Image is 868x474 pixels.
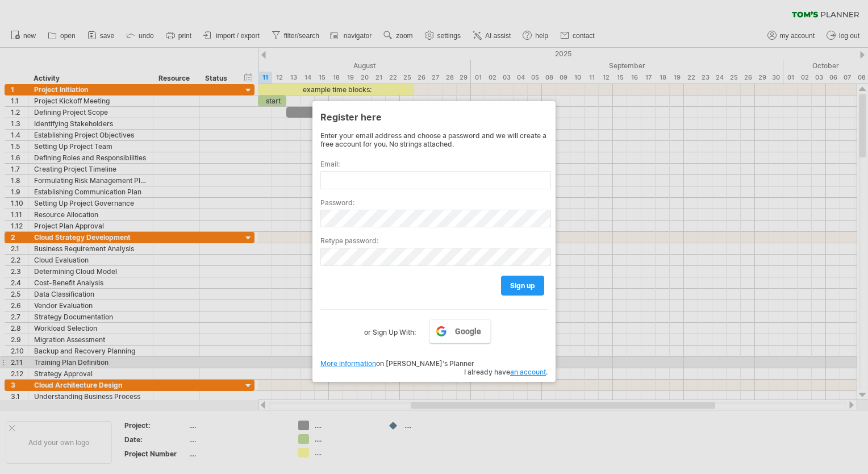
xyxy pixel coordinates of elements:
label: Password: [320,198,548,207]
a: sign up [501,276,544,296]
label: or Sign Up With: [364,319,416,339]
span: I already have . [464,368,548,376]
div: Register here [320,106,548,127]
a: More information [320,359,376,368]
div: Enter your email address and choose a password and we will create a free account for you. No stri... [320,131,548,148]
label: Retype password: [320,236,548,245]
label: Email: [320,160,548,168]
span: sign up [510,281,535,290]
a: Google [429,319,491,343]
a: an account [510,368,546,376]
span: on [PERSON_NAME]'s Planner [320,359,474,368]
span: Google [455,327,481,336]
